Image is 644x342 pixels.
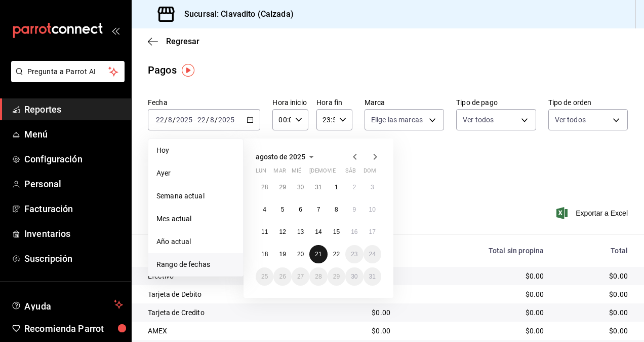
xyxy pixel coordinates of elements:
[156,191,235,201] span: Semana actual
[560,307,628,318] div: $0.00
[369,251,376,258] abbr: 24 de agosto de 2025
[560,289,628,299] div: $0.00
[351,273,357,280] abbr: 30 de agosto de 2025
[27,66,109,77] span: Pregunta a Parrot AI
[256,178,273,196] button: 28 de julio de 2025
[364,267,381,286] button: 31 de agosto de 2025
[148,326,300,336] div: AMEX
[364,245,381,263] button: 24 de agosto de 2025
[369,206,376,213] abbr: 10 de agosto de 2025
[148,289,300,299] div: Tarjeta de Debito
[273,267,291,286] button: 26 de agosto de 2025
[7,74,125,84] a: Pregunta a Parrot AI
[345,267,363,286] button: 30 de agosto de 2025
[148,62,177,78] div: Pagos
[156,259,235,270] span: Rango de fechas
[315,251,321,258] abbr: 21 de agosto de 2025
[194,116,196,124] span: -
[173,116,176,124] span: /
[316,99,352,106] label: Hora fin
[11,61,125,82] button: Pregunta a Parrot AI
[369,228,376,235] abbr: 17 de agosto de 2025
[328,178,345,196] button: 1 de agosto de 2025
[24,152,123,166] span: Configuración
[292,245,309,263] button: 20 de agosto de 2025
[365,99,444,106] label: Marca
[210,116,215,124] input: --
[456,99,536,106] label: Tipo de pago
[548,99,628,106] label: Tipo de orden
[333,251,340,258] abbr: 22 de agosto de 2025
[292,267,309,286] button: 27 de agosto de 2025
[24,102,123,116] span: Reportes
[273,178,291,196] button: 29 de julio de 2025
[24,202,123,216] span: Facturación
[24,322,123,335] span: Recomienda Parrot
[351,228,357,235] abbr: 16 de agosto de 2025
[317,206,320,213] abbr: 7 de agosto de 2025
[215,116,218,124] span: /
[371,184,374,191] abbr: 3 de agosto de 2025
[111,26,119,35] button: open_drawer_menu
[166,37,199,46] span: Regresar
[345,178,363,196] button: 2 de agosto de 2025
[156,236,235,247] span: Año actual
[297,273,304,280] abbr: 27 de agosto de 2025
[24,227,123,241] span: Inventarios
[407,326,544,336] div: $0.00
[279,273,286,280] abbr: 26 de agosto de 2025
[315,273,321,280] abbr: 28 de agosto de 2025
[309,223,327,241] button: 14 de agosto de 2025
[256,200,273,219] button: 4 de agosto de 2025
[256,167,266,178] abbr: lunes
[168,116,173,124] input: --
[558,207,628,219] button: Exportar a Excel
[218,116,235,124] input: ----
[364,178,381,196] button: 3 de agosto de 2025
[256,223,273,241] button: 11 de agosto de 2025
[352,184,356,191] abbr: 2 de agosto de 2025
[407,247,544,255] div: Total sin propina
[24,252,123,265] span: Suscripción
[328,200,345,219] button: 8 de agosto de 2025
[309,178,327,196] button: 31 de julio de 2025
[560,326,628,336] div: $0.00
[328,223,345,241] button: 15 de agosto de 2025
[333,273,340,280] abbr: 29 de agosto de 2025
[297,184,304,191] abbr: 30 de julio de 2025
[148,99,260,106] label: Fecha
[182,64,194,77] button: Tooltip marker
[555,115,586,125] span: Ver todos
[292,223,309,241] button: 13 de agosto de 2025
[279,184,286,191] abbr: 29 de julio de 2025
[256,151,317,163] button: agosto de 2025
[263,206,266,213] abbr: 4 de agosto de 2025
[309,245,327,263] button: 21 de agosto de 2025
[156,214,235,224] span: Mes actual
[272,99,308,106] label: Hora inicio
[273,167,286,178] abbr: martes
[345,167,356,178] abbr: sábado
[165,116,168,124] span: /
[292,167,301,178] abbr: miércoles
[328,267,345,286] button: 29 de agosto de 2025
[407,307,544,318] div: $0.00
[24,127,123,141] span: Menú
[371,115,423,125] span: Elige las marcas
[176,8,294,20] h3: Sucursal: Clavadito (Calzada)
[407,271,544,281] div: $0.00
[279,228,286,235] abbr: 12 de agosto de 2025
[352,206,356,213] abbr: 9 de agosto de 2025
[256,267,273,286] button: 25 de agosto de 2025
[256,153,305,161] span: agosto de 2025
[299,206,302,213] abbr: 6 de agosto de 2025
[560,247,628,255] div: Total
[156,168,235,179] span: Ayer
[369,273,376,280] abbr: 31 de agosto de 2025
[273,245,291,263] button: 19 de agosto de 2025
[292,178,309,196] button: 30 de julio de 2025
[351,251,357,258] abbr: 23 de agosto de 2025
[335,184,338,191] abbr: 1 de agosto de 2025
[261,228,268,235] abbr: 11 de agosto de 2025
